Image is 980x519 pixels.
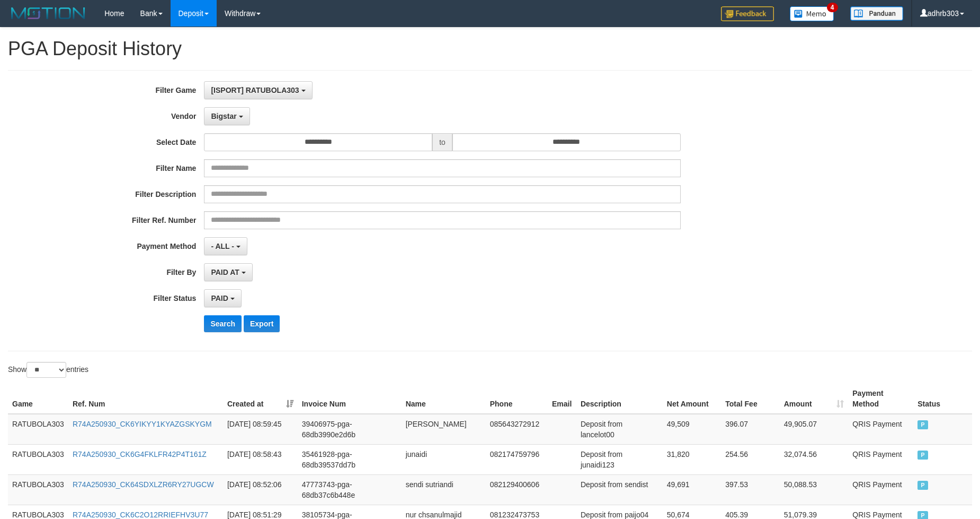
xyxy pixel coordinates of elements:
[917,420,928,429] span: PAID
[211,268,239,276] span: PAID AT
[8,362,88,378] label: Show entries
[827,3,838,12] span: 4
[913,384,972,414] th: Status
[576,414,663,445] td: Deposit from lancelot00
[576,474,663,505] td: Deposit from sendist
[8,414,68,445] td: RATUBOLA303
[663,474,721,505] td: 49,691
[721,414,779,445] td: 396.07
[298,384,402,414] th: Invoice Num
[486,414,548,445] td: 085643272912
[223,474,298,505] td: [DATE] 08:52:06
[211,112,236,120] span: Bigstar
[73,450,207,459] a: R74A250930_CK6G4FKLFR42P4T161Z
[917,451,928,460] span: PAID
[486,444,548,474] td: 082174759796
[848,444,913,474] td: QRIS Payment
[780,414,849,445] td: 49,905.07
[402,474,486,505] td: sendi sutriandi
[8,444,68,474] td: RATUBOLA303
[576,384,663,414] th: Description
[576,444,663,474] td: Deposit from junaidi123
[780,474,849,505] td: 50,088.53
[402,384,486,414] th: Name
[68,384,223,414] th: Ref. Num
[298,414,402,445] td: 39406975-pga-68db3990e2d6b
[223,444,298,474] td: [DATE] 08:58:43
[8,384,68,414] th: Game
[848,384,913,414] th: Payment Method
[204,81,312,99] button: [ISPORT] RATUBOLA303
[223,384,298,414] th: Created at: activate to sort column ascending
[204,289,241,307] button: PAID
[790,6,834,21] img: Button%20Memo.svg
[721,6,774,21] img: Feedback.jpg
[486,474,548,505] td: 082129400606
[548,384,576,414] th: Email
[663,414,721,445] td: 49,509
[244,315,280,332] button: Export
[780,444,849,474] td: 32,074.56
[721,384,779,414] th: Total Fee
[402,414,486,445] td: [PERSON_NAME]
[298,474,402,505] td: 47773743-pga-68db37c6b448e
[73,511,208,519] a: R74A250930_CK6C2O12RRIEFHV3U77
[211,86,299,94] span: [ISPORT] RATUBOLA303
[486,384,548,414] th: Phone
[8,38,972,59] h1: PGA Deposit History
[298,444,402,474] td: 35461928-pga-68db39537dd7b
[26,362,66,378] select: Showentries
[663,384,721,414] th: Net Amount
[721,474,779,505] td: 397.53
[223,414,298,445] td: [DATE] 08:59:45
[432,133,452,151] span: to
[780,384,849,414] th: Amount: activate to sort column ascending
[850,6,903,21] img: panduan.png
[204,263,252,281] button: PAID AT
[402,444,486,474] td: junaidi
[663,444,721,474] td: 31,820
[721,444,779,474] td: 254.56
[204,315,242,332] button: Search
[73,480,214,489] a: R74A250930_CK64SDXLZR6RY27UGCW
[204,107,250,125] button: Bigstar
[8,5,88,21] img: MOTION_logo.png
[848,414,913,445] td: QRIS Payment
[204,237,247,255] button: - ALL -
[848,474,913,505] td: QRIS Payment
[211,294,228,302] span: PAID
[211,242,234,250] span: - ALL -
[73,420,212,428] a: R74A250930_CK6YIKYY1KYAZGSKYGM
[917,481,928,490] span: PAID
